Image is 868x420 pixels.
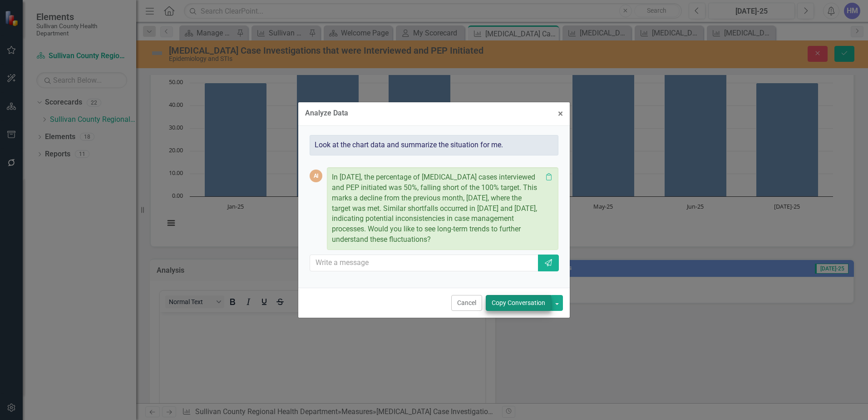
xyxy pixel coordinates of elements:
div: AI [310,170,322,182]
p: In [DATE], the percentage of [MEDICAL_DATA] cases interviewed and PEP initiated was 50%, falling ... [332,172,542,245]
div: Look at the chart data and summarize the situation for me. [310,135,558,155]
input: Write a message [310,255,539,271]
span: × [558,108,563,119]
div: Analyze Data [305,109,348,117]
button: Cancel [451,295,482,311]
button: Copy Conversation [486,295,551,311]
